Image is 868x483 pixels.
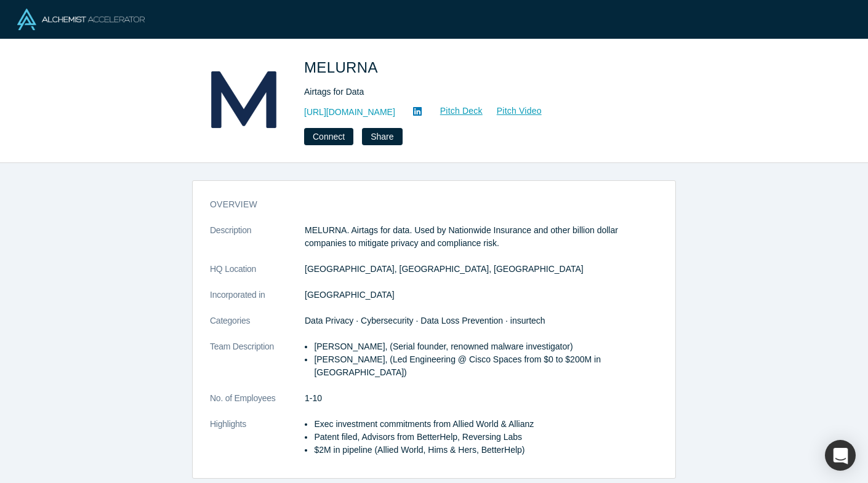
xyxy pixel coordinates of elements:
[210,418,305,469] dt: Highlights
[304,106,395,119] a: [URL][DOMAIN_NAME]
[427,104,483,118] a: Pitch Deck
[210,198,641,211] h3: overview
[305,224,658,250] p: MELURNA. Airtags for data. Used by Nationwide Insurance and other billion dollar companies to mit...
[210,224,305,263] dt: Description
[304,128,353,145] button: Connect
[314,431,658,444] li: Patent filed, Advisors from BetterHelp, Reversing Labs
[304,59,382,76] span: MELURNA
[210,263,305,289] dt: HQ Location
[305,392,658,405] dd: 1-10
[362,128,402,145] button: Share
[304,86,649,98] div: Airtags for Data
[210,314,305,340] dt: Categories
[305,289,658,301] dd: [GEOGRAPHIC_DATA]
[210,340,305,392] dt: Team Description
[305,316,545,325] span: Data Privacy · Cybersecurity · Data Loss Prevention · insurtech
[305,263,658,276] dd: [GEOGRAPHIC_DATA], [GEOGRAPHIC_DATA], [GEOGRAPHIC_DATA]
[17,9,145,30] img: Alchemist Logo
[201,57,287,143] img: MELURNA's Logo
[210,289,305,314] dt: Incorporated in
[314,353,658,379] li: [PERSON_NAME], (Led Engineering @ Cisco Spaces from $0 to $200M in [GEOGRAPHIC_DATA])
[483,104,542,118] a: Pitch Video
[314,444,658,457] li: $2M in pipeline (Allied World, Hims & Hers, BetterHelp)
[314,418,658,431] li: Exec investment commitments from Allied World & Allianz
[210,392,305,418] dt: No. of Employees
[314,340,658,353] li: [PERSON_NAME], (Serial founder, renowned malware investigator)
